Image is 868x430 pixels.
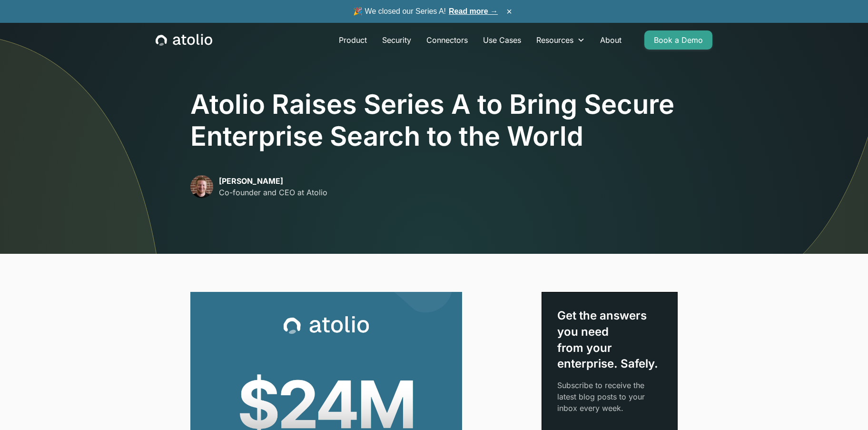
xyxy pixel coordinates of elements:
[156,34,212,46] a: home
[190,89,678,152] h1: Atolio Raises Series A to Bring Secure Enterprise Search to the World
[419,30,475,50] a: Connectors
[529,30,592,50] div: Resources
[503,6,515,17] button: ×
[353,6,498,17] span: 🎉 We closed our Series A!
[820,384,868,430] iframe: Chat Widget
[557,308,662,371] div: Get the answers you need from your enterprise. Safely.
[557,380,662,414] p: Subscribe to receive the latest blog posts to your inbox every week.
[375,30,419,50] a: Security
[475,30,529,50] a: Use Cases
[219,175,327,187] p: [PERSON_NAME]
[592,30,629,50] a: About
[331,30,375,50] a: Product
[449,7,498,15] a: Read more →
[644,30,712,50] a: Book a Demo
[219,187,327,198] p: Co-founder and CEO at Atolio
[536,34,573,46] div: Resources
